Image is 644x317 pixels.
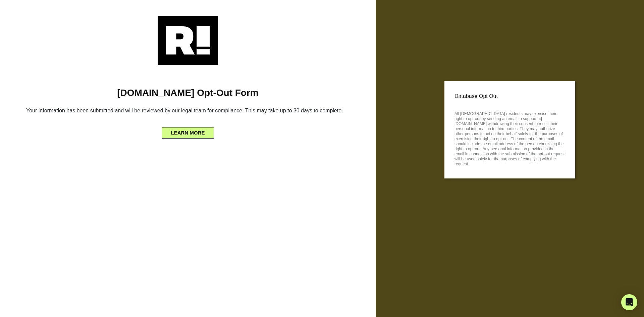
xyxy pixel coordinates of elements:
[10,105,366,119] h6: Your information has been submitted and will be reviewed by our legal team for compliance. This m...
[454,109,565,167] p: All [DEMOGRAPHIC_DATA] residents may exercise their right to opt-out by sending an email to suppo...
[158,16,218,65] img: Retention.com
[10,87,366,99] h1: [DOMAIN_NAME] Opt-Out Form
[162,127,214,139] button: LEARN MORE
[454,91,565,101] p: Database Opt Out
[162,128,214,134] a: LEARN MORE
[621,294,637,310] div: Open Intercom Messenger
